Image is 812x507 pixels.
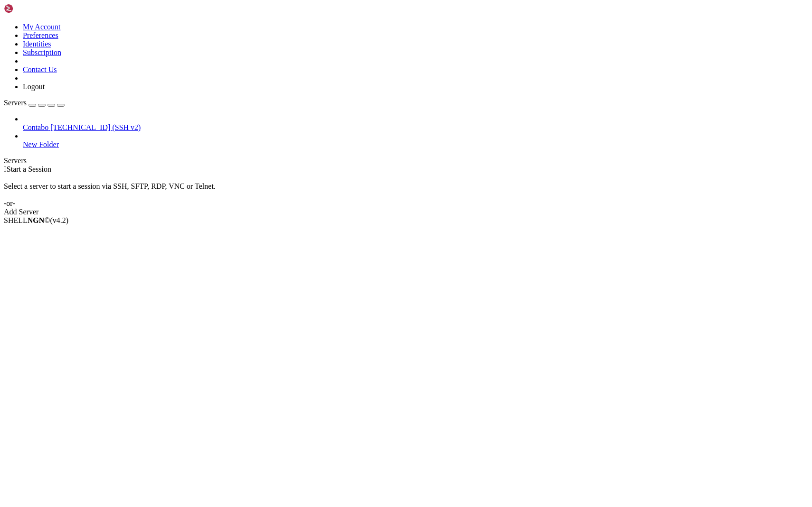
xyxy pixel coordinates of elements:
a: Contact Us [23,65,57,74]
a: Identities [23,40,51,48]
span: New Folder [23,140,59,148]
a: Preferences [23,31,58,39]
span: [TECHNICAL_ID] (SSH v2) [50,123,141,131]
div: Add Server [4,208,808,216]
span:  [4,165,7,173]
span: Servers [4,99,27,107]
div: Select a server to start a session via SSH, SFTP, RDP, VNC or Telnet. -or- [4,174,808,208]
span: 4.2.0 [50,216,69,224]
a: Subscription [23,48,61,56]
a: Logout [23,83,45,91]
div: Servers [4,157,808,165]
span: SHELL © [4,216,68,224]
a: New Folder [23,140,808,149]
li: Contabo [TECHNICAL_ID] (SSH v2) [23,115,808,132]
span: Start a Session [7,165,51,173]
span: Contabo [23,123,48,131]
img: Shellngn [4,4,58,13]
b: NGN [28,216,45,224]
a: Contabo [TECHNICAL_ID] (SSH v2) [23,123,808,132]
a: My Account [23,23,61,31]
a: Servers [4,99,65,107]
li: New Folder [23,132,808,149]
